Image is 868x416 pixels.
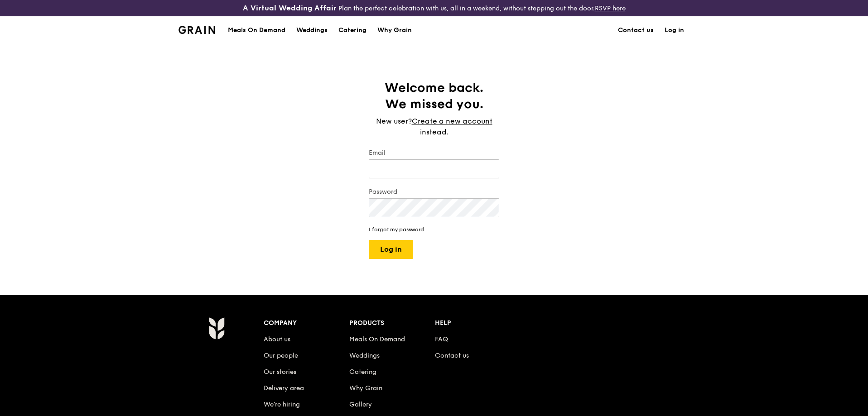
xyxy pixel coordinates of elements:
[264,368,296,376] a: Our stories
[369,148,499,158] label: Email
[612,17,659,44] a: Contact us
[264,352,298,359] a: Our people
[349,335,405,343] a: Meals On Demand
[376,117,412,125] span: New user?
[264,335,290,343] a: About us
[435,317,521,330] div: Help
[243,4,337,13] h3: A Virtual Wedding Affair
[228,17,285,44] div: Meals On Demand
[173,4,695,13] div: Plan the perfect celebration with us, all in a weekend, without stepping out the door.
[349,352,380,359] a: Weddings
[349,368,376,376] a: Catering
[264,384,304,392] a: Delivery area
[208,317,224,339] img: Grain
[420,128,448,136] span: instead.
[349,384,382,392] a: Why Grain
[264,401,300,408] a: We’re hiring
[372,17,417,44] a: Why Grain
[377,17,412,44] div: Why Grain
[435,352,469,359] a: Contact us
[349,401,372,408] a: Gallery
[349,317,435,330] div: Products
[178,26,215,34] img: Grain
[435,335,448,343] a: FAQ
[595,5,626,12] a: RSVP here
[369,226,499,233] a: I forgot my password
[333,17,372,44] a: Catering
[369,80,499,112] h1: Welcome back. We missed you.
[369,187,499,196] label: Password
[291,17,333,44] a: Weddings
[178,16,215,43] a: GrainGrain
[369,240,413,259] button: Log in
[338,17,366,44] div: Catering
[296,17,328,44] div: Weddings
[659,17,690,44] a: Log in
[412,116,492,127] a: Create a new account
[264,317,349,330] div: Company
